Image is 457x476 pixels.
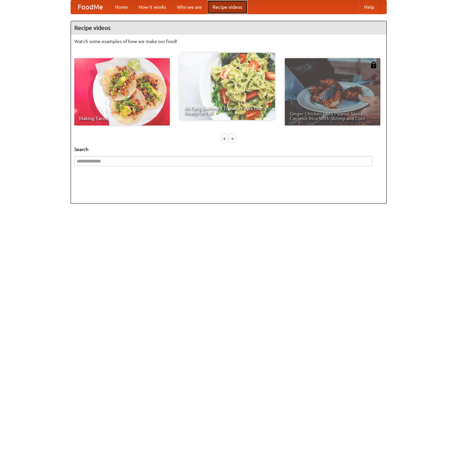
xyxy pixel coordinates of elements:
a: Making Tacos [74,58,170,125]
img: 483408.png [370,62,377,68]
a: Who we are [172,0,207,14]
div: » [229,134,235,143]
div: « [222,134,228,143]
a: FoodMe [71,0,110,14]
span: An Easy, Summery Tomato Pasta That's Ready for Fall [184,106,270,115]
h4: Recipe videos [71,21,386,35]
a: Help [359,0,380,14]
a: Recipe videos [207,0,247,14]
a: An Easy, Summery Tomato Pasta That's Ready for Fall [180,53,275,120]
p: Watch some examples of how we make our food! [74,38,383,45]
a: Home [110,0,133,14]
h5: Search [74,146,383,153]
a: How it works [133,0,172,14]
span: Making Tacos [79,116,165,121]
